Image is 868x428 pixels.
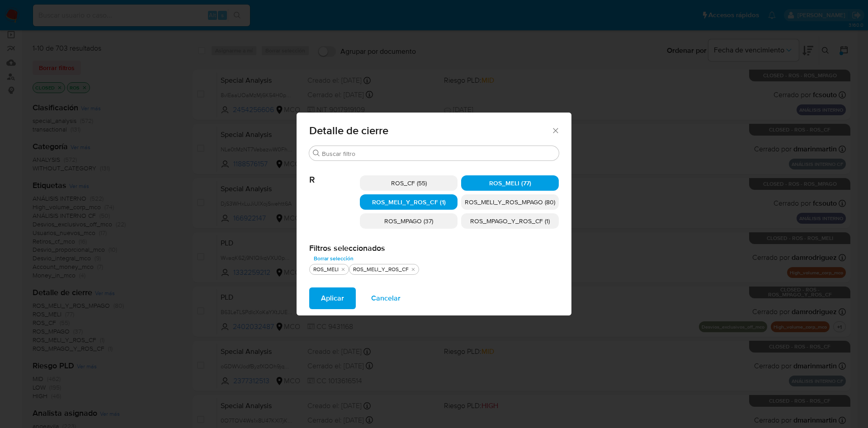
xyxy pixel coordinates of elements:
[360,175,458,191] div: ROS_CF (55)
[311,266,340,273] div: ROS_MELI
[461,194,559,210] div: ROS_MELI_Y_ROS_MPAGO (80)
[410,266,417,273] button: quitar ROS_MELI_Y_ROS_CF
[461,213,559,229] div: ROS_MPAGO_Y_ROS_CF (1)
[470,216,550,226] span: ROS_MPAGO_Y_ROS_CF (1)
[309,287,356,309] button: Aplicar
[359,287,412,309] button: Cancelar
[309,243,559,253] h2: Filtros seleccionados
[309,253,358,264] button: Borrar selección
[360,213,458,229] div: ROS_MPAGO (37)
[340,266,347,273] button: quitar ROS_MELI
[322,150,555,158] input: Buscar filtro
[309,161,360,185] span: R
[371,288,401,308] span: Cancelar
[391,179,427,188] span: ROS_CF (55)
[384,216,433,226] span: ROS_MPAGO (37)
[313,150,320,157] button: Buscar
[465,198,555,207] span: ROS_MELI_Y_ROS_MPAGO (80)
[321,288,344,308] span: Aplicar
[351,266,410,273] div: ROS_MELI_Y_ROS_CF
[372,198,446,207] span: ROS_MELI_Y_ROS_CF (1)
[551,126,559,134] button: Cerrar
[489,179,531,188] span: ROS_MELI (77)
[360,194,458,210] div: ROS_MELI_Y_ROS_CF (1)
[314,254,354,263] span: Borrar selección
[309,125,551,136] span: Detalle de cierre
[461,175,559,191] div: ROS_MELI (77)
